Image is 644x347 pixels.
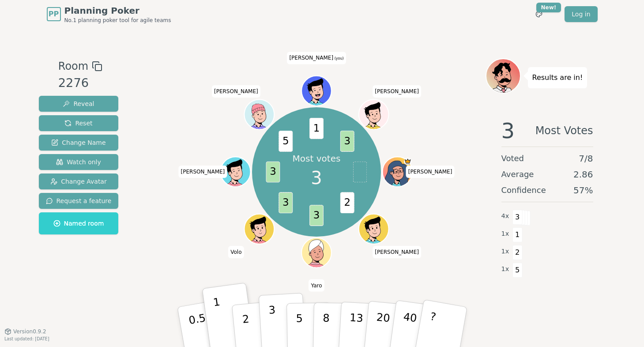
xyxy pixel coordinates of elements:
button: New! [531,6,547,22]
span: 1 x [501,229,509,239]
span: Voted [501,152,524,165]
span: 5 [512,263,523,278]
span: PP [49,9,59,19]
div: New! [536,3,561,12]
span: 3 [311,165,322,191]
span: 7 / 8 [579,152,593,165]
span: Named room [53,219,104,228]
span: Click to change your name [287,52,346,64]
span: Watch only [56,158,101,166]
span: Click to change your name [406,166,455,178]
a: Log in [565,6,597,22]
span: 1 x [501,247,509,256]
span: 5 [279,131,293,152]
button: Version0.9.2 [4,328,46,335]
span: 4 x [501,211,509,221]
button: Request a feature [39,193,119,209]
span: Click to change your name [179,166,227,178]
span: Reset [64,119,92,128]
span: Confidence [501,184,546,196]
span: 3 [512,210,523,225]
span: Room [58,58,88,74]
span: 3 [340,131,354,152]
span: Planning Poker [64,4,171,17]
span: Change Name [51,138,105,147]
button: Click to change your avatar [302,77,331,105]
span: Average [501,168,534,181]
span: Change Avatar [50,177,107,186]
span: 1 [512,227,523,242]
span: 57 % [573,184,593,196]
button: Reset [39,115,119,131]
button: Change Avatar [39,173,119,189]
span: Click to change your name [373,246,421,258]
span: 3 [266,161,280,182]
span: Click to change your name [212,85,260,98]
span: 2.86 [573,168,593,181]
span: Most Votes [535,120,593,141]
span: 1 [309,118,324,139]
span: 3 [501,120,515,141]
span: (you) [333,57,344,61]
p: Most votes [293,152,341,165]
span: Click to change your name [228,246,244,258]
span: Reveal [63,99,94,108]
span: Last updated: [DATE] [4,336,49,341]
span: 2 [340,192,354,213]
a: PPPlanning PokerNo.1 planning poker tool for agile teams [47,4,171,24]
span: 2 [512,245,523,260]
button: Change Name [39,135,119,151]
span: 3 [279,192,293,213]
span: Version 0.9.2 [13,328,46,335]
p: 1 [212,296,226,344]
span: Request a feature [46,196,112,205]
span: Click to change your name [373,85,421,98]
button: Watch only [39,154,119,170]
span: 3 [309,205,324,226]
button: Named room [39,212,119,234]
button: Reveal [39,96,119,112]
div: 2276 [58,74,102,92]
span: 1 x [501,264,509,274]
span: Click to change your name [309,279,324,292]
span: Nicole is the host [404,158,411,165]
p: Results are in! [532,72,583,84]
span: No.1 planning poker tool for agile teams [64,17,171,24]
